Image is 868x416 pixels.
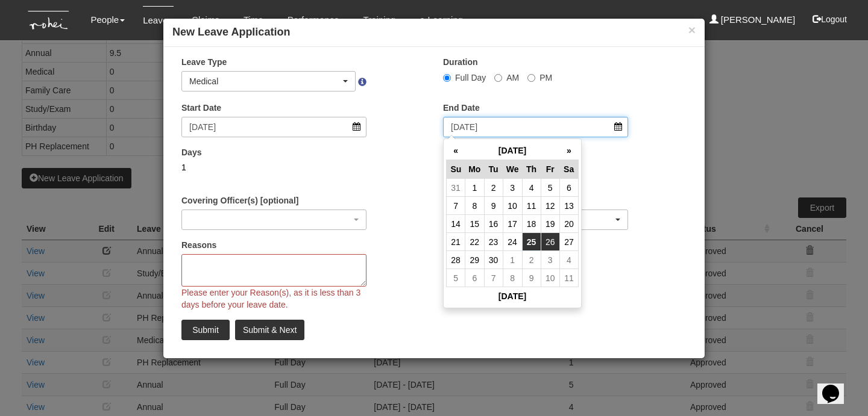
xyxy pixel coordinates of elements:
[522,160,541,179] th: Th
[484,251,503,269] td: 30
[447,269,465,287] td: 5
[541,233,559,251] td: 26
[817,368,856,404] iframe: chat widget
[447,141,465,160] th: «
[522,233,541,251] td: 25
[503,197,522,215] td: 10
[465,215,484,233] td: 15
[172,26,290,38] b: New Leave Application
[559,160,578,179] th: Sa
[447,197,465,215] td: 7
[559,141,578,160] th: »
[447,160,465,179] th: Su
[447,251,465,269] td: 28
[465,251,484,269] td: 29
[235,320,304,340] input: Submit & Next
[688,23,696,36] button: ×
[181,102,221,114] label: Start Date
[522,197,541,215] td: 11
[181,117,366,137] input: d/m/yyyy
[522,179,541,197] td: 4
[484,215,503,233] td: 16
[559,269,578,287] td: 11
[181,194,298,206] label: Covering Officer(s) [optional]
[181,71,356,92] button: Medical
[541,269,559,287] td: 10
[181,288,360,309] span: Please enter your Reason(s), as it is less than 3 days before your leave date.
[465,179,484,197] td: 1
[559,179,578,197] td: 6
[181,320,230,340] input: Submit
[181,146,201,158] label: Days
[181,239,216,251] label: Reasons
[484,233,503,251] td: 23
[559,251,578,269] td: 4
[443,117,628,137] input: d/m/yyyy
[484,197,503,215] td: 9
[465,197,484,215] td: 8
[484,269,503,287] td: 7
[189,75,341,87] div: Medical
[541,179,559,197] td: 5
[443,102,480,114] label: End Date
[447,233,465,251] td: 21
[541,251,559,269] td: 3
[559,197,578,215] td: 13
[559,233,578,251] td: 27
[541,215,559,233] td: 19
[522,251,541,269] td: 2
[541,160,559,179] th: Fr
[503,269,522,287] td: 8
[484,179,503,197] td: 2
[539,73,552,82] span: PM
[443,56,478,68] label: Duration
[484,160,503,179] th: Tu
[447,179,465,197] td: 31
[465,233,484,251] td: 22
[447,287,579,306] th: [DATE]
[465,160,484,179] th: Mo
[503,179,522,197] td: 3
[506,73,519,82] span: AM
[181,161,366,173] div: 1
[503,160,522,179] th: We
[181,56,227,68] label: Leave Type
[455,73,486,82] span: Full Day
[503,233,522,251] td: 24
[503,251,522,269] td: 1
[447,215,465,233] td: 14
[541,197,559,215] td: 12
[503,215,522,233] td: 17
[522,269,541,287] td: 9
[465,269,484,287] td: 6
[559,215,578,233] td: 20
[522,215,541,233] td: 18
[465,141,560,160] th: [DATE]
